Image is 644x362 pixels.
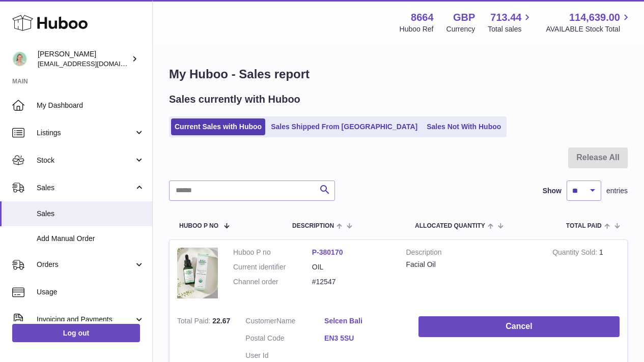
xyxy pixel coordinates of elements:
dt: Name [245,316,324,328]
span: My Dashboard [37,101,145,110]
a: P-380170 [312,248,343,256]
span: Orders [37,260,134,269]
span: Description [292,223,334,229]
span: Customer [245,317,276,325]
span: Add Manual Order [37,234,145,244]
dd: #12547 [312,277,391,287]
img: 86641712262092.png [177,248,218,299]
dd: OIL [312,262,391,272]
span: Total sales [488,24,533,34]
span: ALLOCATED Quantity [415,223,485,229]
strong: Description [406,248,538,260]
strong: 8664 [411,11,434,24]
dt: Huboo P no [233,248,312,257]
a: 114,639.00 AVAILABLE Stock Total [546,11,632,34]
span: Stock [37,156,134,165]
span: Huboo P no [179,223,218,229]
a: Current Sales with Huboo [171,118,265,135]
span: Sales [37,183,134,193]
span: Total paid [566,223,602,229]
dt: Postal Code [245,334,324,346]
a: Sales Not With Huboo [423,118,505,135]
a: Sales Shipped From [GEOGRAPHIC_DATA] [267,118,421,135]
a: Selcen Bali [324,316,403,326]
span: Sales [37,209,145,219]
span: Invoicing and Payments [37,315,134,324]
div: Huboo Ref [400,24,434,34]
span: 22.67 [212,317,230,325]
div: [PERSON_NAME] [38,49,129,69]
span: [EMAIL_ADDRESS][DOMAIN_NAME] [38,59,150,68]
dt: Channel order [233,277,312,287]
span: 114,639.00 [569,11,620,24]
a: EN3 5SU [324,334,403,343]
h2: Sales currently with Huboo [169,93,300,106]
a: 713.44 Total sales [488,11,533,34]
button: Cancel [418,316,620,337]
span: entries [606,186,628,196]
a: Log out [12,324,140,342]
dt: Current identifier [233,262,312,272]
span: 713.44 [490,11,521,24]
strong: GBP [453,11,475,24]
span: Listings [37,128,134,138]
strong: Quantity Sold [552,248,599,259]
h1: My Huboo - Sales report [169,66,628,82]
img: hello@thefacialcuppingexpert.com [12,51,27,67]
strong: Total Paid [177,317,212,327]
dt: User Id [245,351,324,360]
div: Currency [446,24,475,34]
span: Usage [37,287,145,297]
label: Show [543,186,562,196]
div: Facial Oil [406,260,538,269]
span: AVAILABLE Stock Total [546,24,632,34]
td: 1 [545,240,627,309]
